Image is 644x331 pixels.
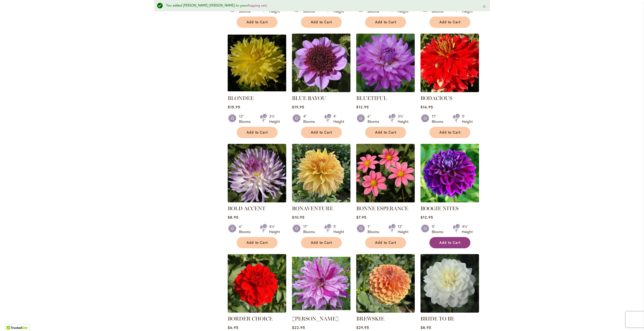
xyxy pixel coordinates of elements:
[228,309,286,314] a: BORDER CHOICE
[356,325,369,330] span: $29.95
[247,130,268,135] span: Add to Cart
[292,215,305,220] span: $10.95
[292,95,326,101] a: BLUE BAYOU
[303,114,318,124] div: 4" Blooms
[421,104,433,109] span: $16.95
[228,198,286,203] a: BOLD ACCENT
[421,34,479,92] img: BODACIOUS
[292,104,304,109] span: $19.95
[237,17,278,28] button: Add to Cart
[356,316,384,322] a: BREWSKIE
[269,224,280,234] div: 4½' Height
[292,144,350,202] img: Bonaventure
[228,254,286,313] img: BORDER CHOICE
[301,127,342,138] button: Add to Cart
[311,130,332,135] span: Add to Cart
[439,240,461,245] span: Add to Cart
[356,104,369,109] span: $12.95
[439,20,461,24] span: Add to Cart
[239,114,254,124] div: 12" Blooms
[228,95,254,101] a: BLONDEE
[398,224,408,234] div: 12" Height
[311,20,332,24] span: Add to Cart
[421,325,431,330] span: $8.95
[432,224,446,234] div: 5" Blooms
[356,95,387,101] a: BLUETIFUL
[228,34,286,92] img: Blondee
[228,215,238,220] span: $8.95
[239,224,254,234] div: 6" Blooms
[375,240,397,245] span: Add to Cart
[356,144,415,202] img: BONNE ESPERANCE
[375,130,397,135] span: Add to Cart
[301,237,342,248] button: Add to Cart
[228,144,286,202] img: BOLD ACCENT
[439,130,461,135] span: Add to Cart
[429,17,470,28] button: Add to Cart
[237,237,278,248] button: Add to Cart
[292,309,350,314] a: Brandon Michael
[421,95,452,101] a: BODACIOUS
[462,224,473,234] div: 4½' Height
[421,198,479,203] a: BOOGIE NITES
[228,104,240,109] span: $15.95
[432,114,446,124] div: 11" Blooms
[269,114,280,124] div: 3½' Height
[398,114,408,124] div: 3½' Height
[356,198,415,203] a: BONNE ESPERANCE
[292,34,350,92] img: BLUE BAYOU
[462,114,473,124] div: 5' Height
[237,127,278,138] button: Add to Cart
[356,88,415,93] a: Bluetiful
[303,224,318,234] div: 11" Blooms
[356,254,415,313] img: BREWSKIE
[365,237,406,248] button: Add to Cart
[292,205,333,212] a: BONAVENTURE
[356,34,415,92] img: Bluetiful
[421,88,479,93] a: BODACIOUS
[421,205,459,212] a: BOOGIE NITES
[429,127,470,138] button: Add to Cart
[228,205,265,212] a: BOLD ACCENT
[228,325,238,330] span: $6.95
[368,224,382,234] div: 1" Blooms
[333,114,344,124] div: 4' Height
[356,205,408,212] a: BONNE ESPERANCE
[421,316,454,322] a: BRIDE TO BE
[375,20,397,24] span: Add to Cart
[4,312,19,327] iframe: Launch Accessibility Center
[311,240,332,245] span: Add to Cart
[301,17,342,28] button: Add to Cart
[421,254,479,313] img: BRIDE TO BE
[228,316,273,322] a: BORDER CHOICE
[356,309,415,314] a: BREWSKIE
[247,240,268,245] span: Add to Cart
[368,114,382,124] div: 6" Blooms
[247,20,268,24] span: Add to Cart
[421,144,479,202] img: BOOGIE NITES
[292,325,305,330] span: $22.95
[356,215,366,220] span: $7.95
[292,316,339,322] a: [PERSON_NAME]
[292,88,350,93] a: BLUE BAYOU
[228,88,286,93] a: Blondee
[365,127,406,138] button: Add to Cart
[333,224,344,234] div: 5' Height
[247,3,267,8] a: shopping cart
[429,237,470,248] button: Add to Cart
[292,198,350,203] a: Bonaventure
[365,17,406,28] button: Add to Cart
[421,215,433,220] span: $12.95
[421,309,479,314] a: BRIDE TO BE
[166,3,474,8] div: You added [PERSON_NAME] [PERSON_NAME] to your .
[292,254,350,313] img: Brandon Michael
